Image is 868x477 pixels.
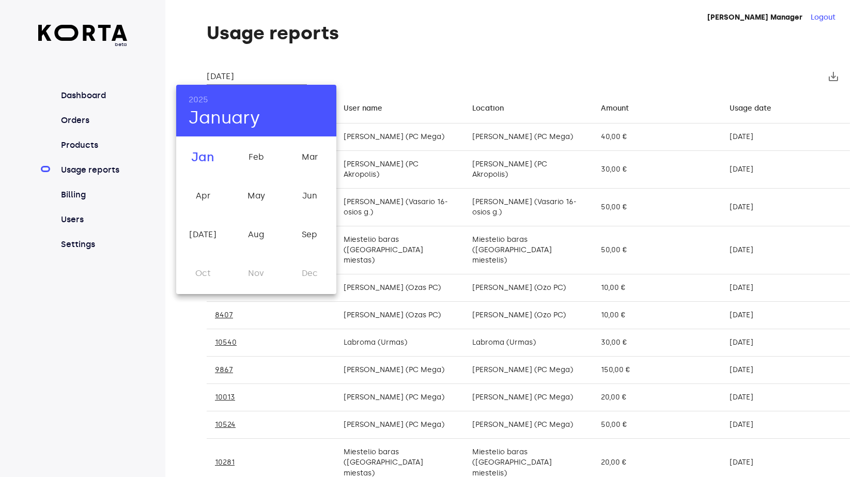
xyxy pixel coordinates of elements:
[229,138,283,177] div: Feb
[176,177,229,216] div: Apr
[229,177,283,216] div: May
[176,138,229,177] div: Jan
[283,138,336,177] div: Mar
[229,216,283,254] div: Aug
[189,107,260,129] button: January
[283,216,336,254] div: Sep
[189,93,208,107] button: 2025
[176,216,229,254] div: [DATE]
[283,177,336,216] div: Jun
